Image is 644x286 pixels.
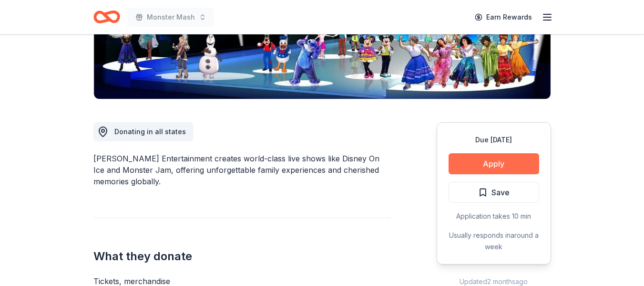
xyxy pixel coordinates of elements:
[93,6,120,28] a: Home
[93,153,391,187] div: [PERSON_NAME] Entertainment creates world-class live shows like Disney On Ice and Monster Jam, of...
[128,8,214,27] button: Monster Mash
[449,134,539,146] div: Due [DATE]
[449,182,539,203] button: Save
[114,127,186,136] span: Donating in all states
[147,11,195,23] span: Monster Mash
[491,186,510,199] span: Save
[449,211,539,222] div: Application takes 10 min
[449,230,539,253] div: Usually responds in around a week
[469,9,538,26] a: Earn Rewards
[449,153,539,174] button: Apply
[93,249,391,264] h2: What they donate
